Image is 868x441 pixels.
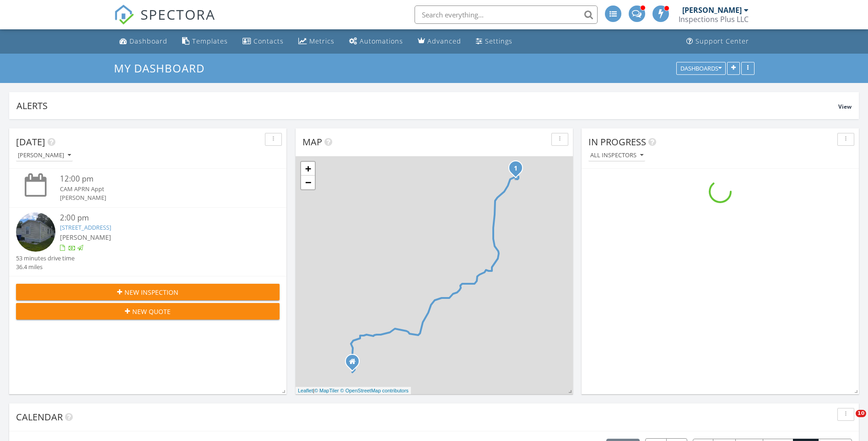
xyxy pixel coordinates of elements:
[18,152,71,159] div: [PERSON_NAME]
[16,411,63,423] span: Calendar
[301,162,315,176] a: Zoom in
[114,61,212,76] a: My Dashboard
[114,12,216,32] a: SPECTORA
[415,6,598,24] input: Search everything...
[676,62,726,75] button: Dashboards
[485,37,512,45] div: Settings
[132,307,171,316] span: New Quote
[427,37,461,45] div: Advanced
[340,388,409,393] a: © OpenStreetMap contributors
[192,37,228,45] div: Templates
[588,149,645,162] button: All Inspectors
[116,33,171,50] a: Dashboard
[16,254,75,263] div: 53 minutes drive time
[295,33,338,50] a: Metrics
[60,185,258,193] div: CAM APRN Appt
[309,37,334,45] div: Metrics
[253,37,284,45] div: Contacts
[16,212,55,252] img: 9330138%2Freports%2F1c0fcbba-b655-47fd-b691-4be7f536b2c2%2Fcover_photos%2FenAZK2Z8LAEZrmUWkj90%2F...
[124,287,178,297] span: New Inspection
[414,33,465,50] a: Advanced
[314,388,339,393] a: © MapTiler
[60,233,111,242] span: [PERSON_NAME]
[178,33,232,50] a: Templates
[60,193,258,202] div: [PERSON_NAME]
[140,5,216,24] span: SPECTORA
[588,136,646,148] span: In Progress
[590,152,643,159] div: All Inspectors
[16,136,45,148] span: [DATE]
[129,37,167,45] div: Dashboard
[695,37,749,45] div: Support Center
[352,361,358,367] div: 187 Catering Rd., Wolcott CT 06716
[114,5,134,25] img: The Best Home Inspection Software - Spectora
[301,176,315,189] a: Zoom out
[472,33,516,50] a: Settings
[360,37,403,45] div: Automations
[302,136,322,148] span: Map
[239,33,287,50] a: Contacts
[60,212,258,224] div: 2:00 pm
[682,6,742,15] div: [PERSON_NAME]
[680,65,722,72] div: Dashboards
[683,33,753,50] a: Support Center
[16,149,73,162] button: [PERSON_NAME]
[298,388,313,393] a: Leaflet
[16,284,280,300] button: New Inspection
[837,410,859,432] iframe: Intercom live chat
[679,15,749,24] div: Inspections Plus LLC
[16,212,280,272] a: 2:00 pm [STREET_ADDRESS] [PERSON_NAME] 53 minutes drive time 36.4 miles
[516,168,521,173] div: 61 Elm St, East Windsor, CT 06088
[838,103,852,110] span: View
[296,387,411,395] div: |
[60,173,258,185] div: 12:00 pm
[16,99,838,112] div: Alerts
[16,303,280,320] button: New Quote
[514,165,518,172] i: 1
[16,263,75,271] div: 36.4 miles
[856,410,866,417] span: 10
[60,223,111,232] a: [STREET_ADDRESS]
[345,33,407,50] a: Automations (Basic)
